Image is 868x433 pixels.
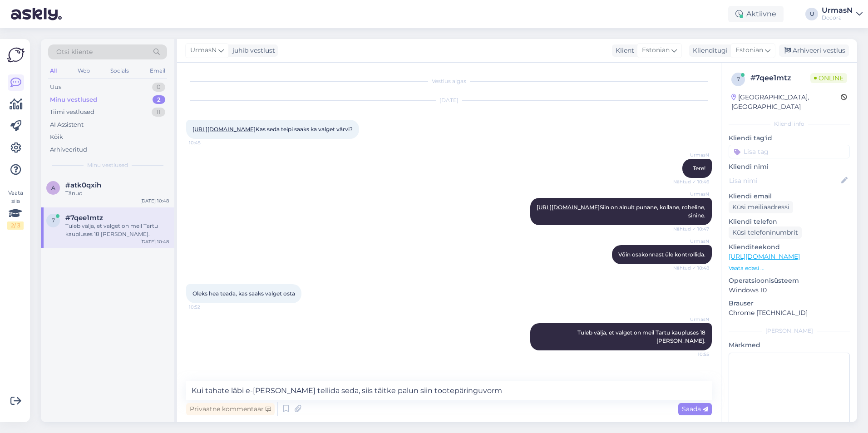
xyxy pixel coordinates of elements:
span: Kas seda teipi saaks ka valget värvi? [192,126,353,133]
div: Arhiveeri vestlus [779,44,849,57]
span: 10:45 [189,139,223,146]
span: 10:52 [189,304,223,310]
span: Estonian [735,45,763,55]
span: Minu vestlused [87,161,128,169]
input: Lisa nimi [729,176,839,186]
p: Vaata edasi ... [729,264,850,272]
div: Tänud [65,189,169,197]
span: 7 [52,217,55,224]
div: Minu vestlused [50,95,97,104]
span: UrmasN [675,152,709,158]
textarea: Kui tahate läbi e-[PERSON_NAME] tellida seda, siis täitke palun siin tootepäringuvorm [186,381,712,400]
span: #7qee1mtz [65,214,103,222]
span: Oleks hea teada, kas saaks valget osta [192,290,295,297]
div: # 7qee1mtz [750,73,810,84]
p: Windows 10 [729,285,850,295]
span: UrmasN [675,238,709,245]
span: Tere! [693,165,705,172]
a: [URL][DOMAIN_NAME] [537,204,600,211]
div: Vestlus algas [186,77,712,85]
div: AI Assistent [50,120,84,129]
img: Askly Logo [7,46,25,64]
div: Aktiivne [728,6,784,22]
div: [DATE] 10:48 [140,238,169,245]
span: Otsi kliente [56,47,93,57]
div: Tuleb välja, et valget on meil Tartu kaupluses 18 [PERSON_NAME]. [65,222,169,238]
div: juhib vestlust [229,46,275,55]
div: Email [148,65,167,77]
div: All [48,65,59,77]
div: Uus [50,83,61,92]
p: Brauser [729,299,850,308]
a: [URL][DOMAIN_NAME] [192,126,256,133]
span: Tuleb välja, et valget on meil Tartu kaupluses 18 [PERSON_NAME]. [577,329,707,344]
p: Märkmed [729,340,850,350]
span: a [51,184,55,191]
p: Kliendi telefon [729,217,850,226]
input: Lisa tag [729,145,850,158]
span: UrmasN [190,45,217,55]
div: 2 [153,95,165,104]
div: Vaata siia [7,189,24,230]
div: Privaatne kommentaar [186,403,275,415]
span: Online [810,73,847,83]
div: Klienditugi [689,46,728,55]
span: Saada [682,405,708,413]
div: Klient [612,46,634,55]
div: Küsi telefoninumbrit [729,226,802,239]
div: UrmasN [822,7,853,14]
div: Decora [822,14,853,21]
span: Estonian [642,45,670,55]
a: UrmasNDecora [822,7,863,21]
p: Kliendi email [729,192,850,201]
p: Operatsioonisüsteem [729,276,850,285]
div: 2 / 3 [7,221,24,230]
div: Web [76,65,92,77]
span: Nähtud ✓ 10:46 [673,178,709,185]
div: [GEOGRAPHIC_DATA], [GEOGRAPHIC_DATA] [731,93,841,112]
p: Kliendi tag'id [729,133,850,143]
p: Klienditeekond [729,242,850,252]
div: Küsi meiliaadressi [729,201,793,213]
div: Kliendi info [729,120,850,128]
p: Kliendi nimi [729,162,850,172]
div: Socials [108,65,131,77]
span: Nähtud ✓ 10:48 [673,265,709,271]
div: [PERSON_NAME] [729,327,850,335]
div: [DATE] [186,96,712,104]
span: UrmasN [675,316,709,323]
div: 11 [152,108,165,117]
span: #atk0qxih [65,181,101,189]
span: 10:55 [675,351,709,358]
div: [DATE] 10:48 [140,197,169,204]
div: Tiimi vestlused [50,108,94,117]
span: UrmasN [675,191,709,197]
p: Chrome [TECHNICAL_ID] [729,308,850,318]
span: Siin on ainult punane, kollane, roheline, sinine. [537,204,707,219]
span: 7 [737,76,740,83]
span: Nähtud ✓ 10:47 [673,226,709,232]
a: [URL][DOMAIN_NAME] [729,252,800,261]
div: U [805,8,818,20]
div: 0 [152,83,165,92]
div: Kõik [50,133,63,142]
div: Arhiveeritud [50,145,87,154]
span: Võin osakonnast üle kontrollida. [618,251,705,258]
